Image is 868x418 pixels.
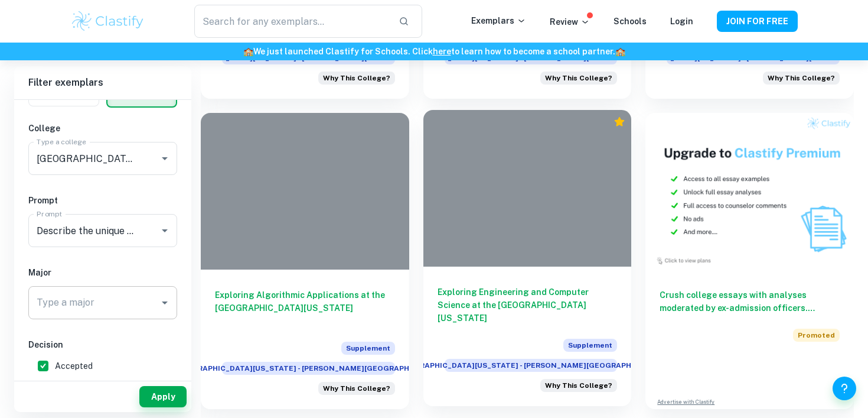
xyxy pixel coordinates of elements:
[445,359,618,372] span: [GEOGRAPHIC_DATA][US_STATE] - [PERSON_NAME][GEOGRAPHIC_DATA]
[194,5,389,38] input: Search for any exemplars...
[156,294,173,311] button: Open
[341,342,395,355] span: Supplement
[645,113,854,269] img: Thumbnail
[540,72,617,85] div: Describe the unique qualities that attract you to the specific undergraduate College or School (i...
[657,398,714,406] a: Advertise with Clastify
[55,359,93,372] span: Accepted
[70,9,145,33] img: Clastify logo
[423,113,632,409] a: Exploring Engineering and Computer Science at the [GEOGRAPHIC_DATA][US_STATE]Supplement[GEOGRAPHI...
[563,339,617,352] span: Supplement
[833,377,856,400] button: Help and Feedback
[201,113,409,409] a: Exploring Algorithmic Applications at the [GEOGRAPHIC_DATA][US_STATE]Supplement[GEOGRAPHIC_DATA][...
[318,72,395,85] div: Describe the unique qualities that attract you to the specific undergraduate College or School (i...
[323,383,390,394] span: Why This College?
[323,73,390,83] span: Why This College?
[37,137,86,147] label: Type a college
[660,289,840,315] h6: Crush college essays with analyses moderated by ex-admission officers. Upgrade now
[28,194,177,207] h6: Prompt
[545,73,612,83] span: Why This College?
[614,116,625,128] div: Premium
[471,14,526,27] p: Exemplars
[14,66,191,99] h6: Filter exemplars
[763,72,840,85] div: Describe the unique qualities that attract you to the specific undergraduate College or School (i...
[717,11,798,32] button: JOIN FOR FREE
[768,73,835,83] span: Why This College?
[2,45,866,58] h6: We just launched Clastify for Schools. Click to learn how to become a school partner.
[139,386,187,407] button: Apply
[243,47,253,56] span: 🏫
[615,47,625,56] span: 🏫
[540,379,617,392] div: Describe the unique qualities that attract you to the specific undergraduate College or School (i...
[318,382,395,395] div: Describe the unique qualities that attract you to the specific undergraduate College or School (i...
[37,209,63,219] label: Prompt
[545,380,612,391] span: Why This College?
[438,286,618,325] h6: Exploring Engineering and Computer Science at the [GEOGRAPHIC_DATA][US_STATE]
[215,289,395,328] h6: Exploring Algorithmic Applications at the [GEOGRAPHIC_DATA][US_STATE]
[550,15,590,28] p: Review
[793,329,840,342] span: Promoted
[156,150,173,167] button: Open
[28,266,177,279] h6: Major
[156,222,173,239] button: Open
[222,362,395,375] span: [GEOGRAPHIC_DATA][US_STATE] - [PERSON_NAME][GEOGRAPHIC_DATA]
[28,122,177,135] h6: College
[28,338,177,351] h6: Decision
[614,17,647,26] a: Schools
[433,47,451,56] a: here
[670,17,693,26] a: Login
